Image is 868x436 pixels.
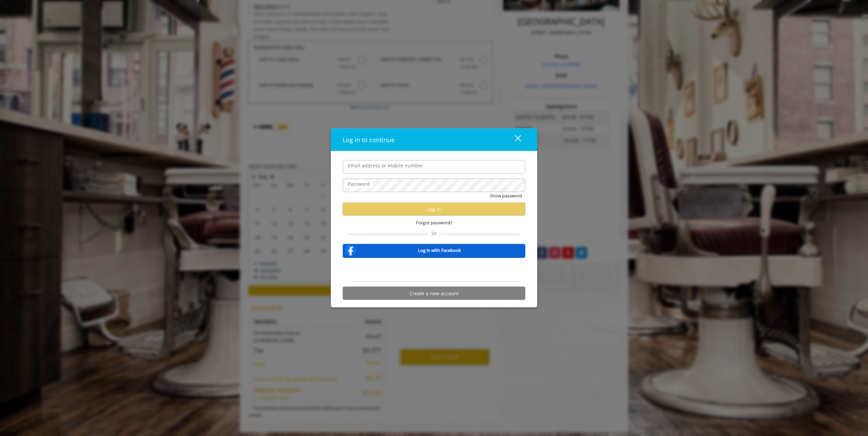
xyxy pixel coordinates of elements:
button: Log in [343,202,525,216]
label: Email address or Mobile number [344,162,427,169]
iframe: Sign in with Google Button [397,262,471,277]
span: Or [428,230,440,236]
img: facebook-logo [344,243,357,257]
button: Show password [490,192,522,199]
button: close dialog [502,133,525,147]
label: Password [344,180,373,187]
button: Create a new account [343,287,525,300]
input: Password [343,178,525,192]
span: Log in to continue [343,135,394,144]
div: close dialog [507,134,521,145]
input: Email address or Mobile number [343,160,525,174]
b: Log in with Facebook [418,246,461,254]
span: Forgot password? [416,219,452,226]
